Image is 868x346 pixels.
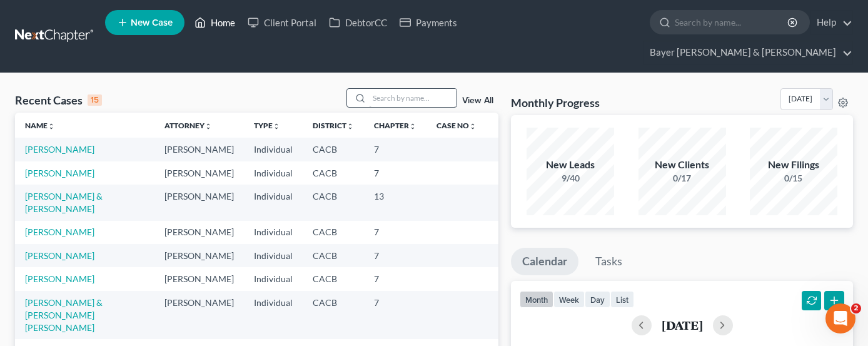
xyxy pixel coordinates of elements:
td: [PERSON_NAME] [154,244,244,267]
input: Search by name... [675,11,789,34]
td: [PERSON_NAME] [154,161,244,185]
i: unfold_more [204,123,212,130]
a: Help [810,11,852,34]
a: [PERSON_NAME] [25,168,94,178]
div: 0/17 [638,172,726,185]
a: View All [462,96,493,105]
td: Individual [244,291,303,339]
td: 7 [364,267,426,290]
button: day [585,291,610,308]
td: CACB [303,138,364,161]
div: New Filings [750,158,837,172]
a: Typeunfold_more [254,121,280,130]
td: CACB [303,291,364,339]
a: DebtorCC [323,11,393,34]
i: unfold_more [409,123,416,130]
input: Search by name... [369,89,457,107]
h3: Monthly Progress [511,95,600,110]
td: [PERSON_NAME] [154,267,244,290]
button: month [520,291,553,308]
div: 0/15 [750,172,837,185]
a: Districtunfold_more [313,121,354,130]
td: 7 [364,138,426,161]
td: CACB [303,161,364,185]
a: Chapterunfold_more [374,121,416,130]
i: unfold_more [346,123,354,130]
span: 2 [851,303,861,313]
td: [PERSON_NAME] [154,221,244,244]
a: [PERSON_NAME] [25,250,94,261]
td: 7 [364,291,426,339]
td: CACB [303,244,364,267]
td: Individual [244,221,303,244]
a: [PERSON_NAME] [25,273,94,284]
td: Individual [244,161,303,185]
a: [PERSON_NAME] & [PERSON_NAME] [25,191,103,214]
i: unfold_more [469,123,477,130]
td: Individual [244,138,303,161]
td: 7 [364,244,426,267]
a: Calendar [511,248,578,275]
a: Home [188,11,241,34]
div: Recent Cases [15,93,102,108]
a: Nameunfold_more [25,121,55,130]
a: Payments [393,11,463,34]
td: CACB [303,267,364,290]
a: [PERSON_NAME] & [PERSON_NAME] [PERSON_NAME] [25,297,103,333]
a: Tasks [584,248,633,275]
button: week [553,291,585,308]
i: unfold_more [273,123,280,130]
td: CACB [303,185,364,220]
td: 13 [364,185,426,220]
div: 15 [88,94,102,106]
td: [PERSON_NAME] [154,291,244,339]
td: CACB [303,221,364,244]
a: Case Nounfold_more [437,121,477,130]
a: Bayer [PERSON_NAME] & [PERSON_NAME] [643,41,852,64]
i: unfold_more [48,123,55,130]
button: list [610,291,634,308]
iframe: Intercom live chat [825,303,855,333]
a: [PERSON_NAME] [25,226,94,237]
a: Client Portal [241,11,323,34]
span: New Case [131,18,173,28]
td: Individual [244,185,303,220]
td: [PERSON_NAME] [154,138,244,161]
div: New Clients [638,158,726,172]
td: 7 [364,161,426,185]
td: [PERSON_NAME] [154,185,244,220]
td: Individual [244,244,303,267]
div: New Leads [527,158,614,172]
h2: [DATE] [662,318,703,332]
td: Individual [244,267,303,290]
a: [PERSON_NAME] [25,144,94,155]
td: 7 [364,221,426,244]
a: Attorneyunfold_more [164,121,212,130]
div: 9/40 [527,172,614,185]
